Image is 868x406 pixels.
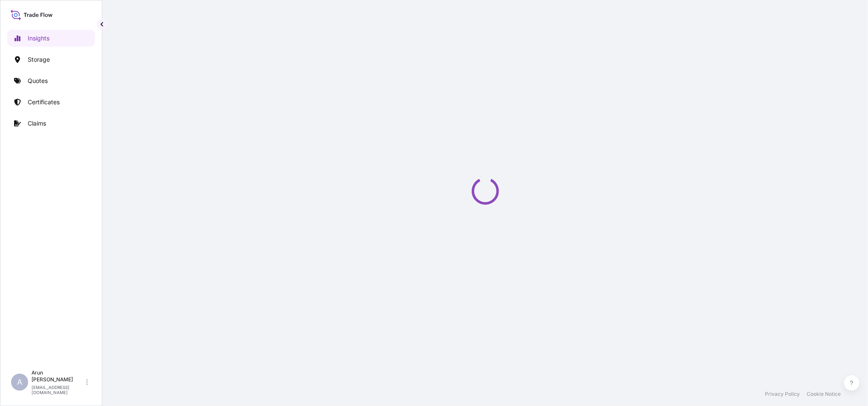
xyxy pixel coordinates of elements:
[28,34,49,43] p: Insights
[32,385,84,395] p: [EMAIL_ADDRESS][DOMAIN_NAME]
[28,98,60,106] p: Certificates
[765,391,800,397] a: Privacy Policy
[28,119,46,128] p: Claims
[32,369,84,383] p: Arun [PERSON_NAME]
[7,51,95,68] a: Storage
[807,391,841,397] a: Cookie Notice
[28,77,48,85] p: Quotes
[7,72,95,89] a: Quotes
[17,378,22,386] span: A
[7,94,95,111] a: Certificates
[7,30,95,47] a: Insights
[7,115,95,132] a: Claims
[28,55,50,64] p: Storage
